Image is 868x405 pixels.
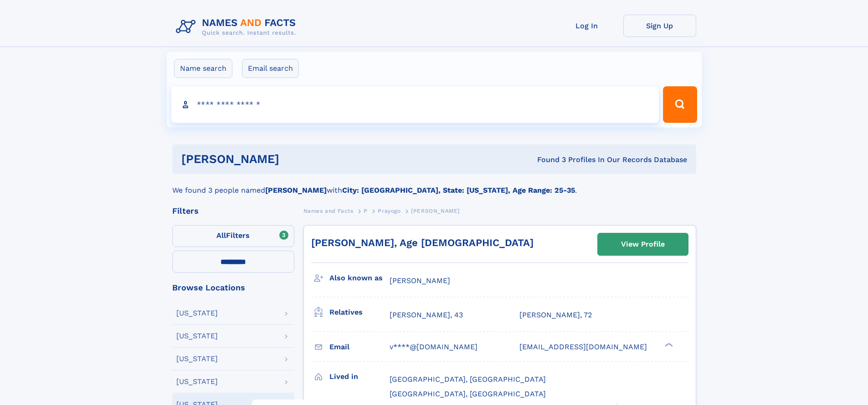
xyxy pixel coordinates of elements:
div: [US_STATE] [176,310,218,317]
span: [PERSON_NAME] [390,276,450,285]
div: Found 3 Profiles In Our Records Database [408,155,687,165]
a: P [364,205,368,216]
span: [GEOGRAPHIC_DATA], [GEOGRAPHIC_DATA] [390,375,546,384]
span: All [216,231,226,240]
h1: [PERSON_NAME] [181,153,408,165]
b: City: [GEOGRAPHIC_DATA], State: [US_STATE], Age Range: 25-35 [342,186,575,195]
h3: Lived in [329,369,390,384]
label: Email search [242,59,299,78]
span: [PERSON_NAME] [411,208,460,214]
label: Filters [172,225,294,247]
div: [US_STATE] [176,355,218,363]
div: Browse Locations [172,284,294,292]
a: Prayogo [378,205,401,216]
h3: Relatives [329,305,390,320]
a: Log In [550,15,623,37]
button: Search Button [663,86,697,123]
span: P [364,208,368,214]
a: View Profile [598,233,688,255]
input: search input [171,86,659,123]
a: Names and Facts [303,205,354,216]
label: Name search [174,59,232,78]
h3: Also known as [329,270,390,286]
span: Prayogo [378,208,401,214]
img: Logo Names and Facts [172,15,303,39]
a: [PERSON_NAME], 43 [390,310,463,320]
div: [US_STATE] [176,332,218,340]
a: Sign Up [623,15,696,37]
b: [PERSON_NAME] [265,186,327,195]
div: View Profile [621,234,665,255]
h3: Email [329,339,390,355]
div: ❯ [663,342,673,347]
span: [GEOGRAPHIC_DATA], [GEOGRAPHIC_DATA] [390,389,546,398]
div: Filters [172,207,294,215]
a: [PERSON_NAME], Age [DEMOGRAPHIC_DATA] [311,237,534,248]
div: We found 3 people named with . [172,174,696,196]
span: [EMAIL_ADDRESS][DOMAIN_NAME] [519,342,647,351]
div: [US_STATE] [176,378,218,385]
a: [PERSON_NAME], 72 [519,310,592,320]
